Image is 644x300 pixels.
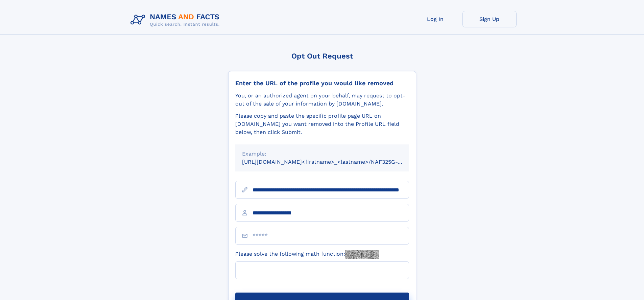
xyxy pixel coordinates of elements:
[462,11,517,27] a: Sign Up
[235,250,379,259] label: Please solve the following math function:
[242,150,402,158] div: Example:
[408,11,462,27] a: Log In
[235,112,409,136] div: Please copy and paste the specific profile page URL on [DOMAIN_NAME] you want removed into the Pr...
[242,159,422,165] small: [URL][DOMAIN_NAME]<firstname>_<lastname>/NAF325G-xxxxxxxx
[235,79,409,87] div: Enter the URL of the profile you would like removed
[235,92,409,108] div: You, or an authorized agent on your behalf, may request to opt-out of the sale of your informatio...
[228,52,416,60] div: Opt Out Request
[128,11,225,29] img: Logo Names and Facts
